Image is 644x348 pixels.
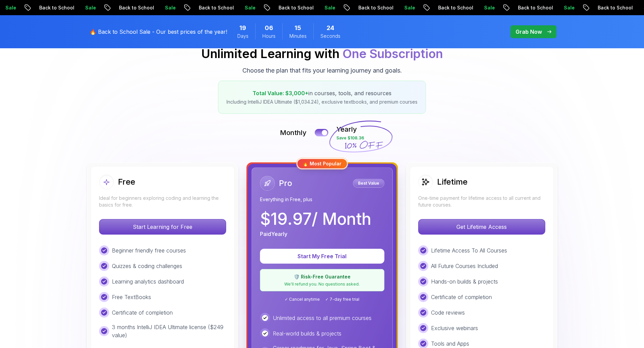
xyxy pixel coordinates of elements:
p: Paid Yearly [260,230,287,238]
a: Get Lifetime Access [418,223,545,230]
p: 3 months IntelliJ IDEA Ultimate license ($249 value) [112,323,226,339]
p: We'll refund you. No questions asked. [264,282,380,287]
span: Total Value: $3,000+ [253,90,308,97]
span: 15 Minutes [294,23,301,33]
span: Hours [262,33,276,39]
span: Minutes [289,33,307,39]
span: Days [237,33,248,39]
p: Beginner friendly free courses [112,246,186,255]
p: Lifetime Access To All Courses [431,246,507,255]
p: Sale [159,4,180,11]
p: Back to School [192,4,238,11]
p: Unlimited access to all premium courses [273,314,372,322]
button: Start Learning for Free [99,219,226,235]
p: Code reviews [431,309,465,317]
p: Sale [318,4,340,11]
h2: Pro [279,178,292,189]
p: 🔥 Back to School Sale - Our best prices of the year! [90,28,227,36]
button: Get Lifetime Access [418,219,545,235]
p: Free TextBooks [112,293,151,301]
p: Exclusive webinars [431,324,478,332]
p: Back to School [591,4,637,11]
p: Real-world builds & projects [273,329,341,338]
span: 24 Seconds [327,23,334,33]
p: Back to School [511,4,557,11]
p: Back to School [113,4,159,11]
p: Quizzes & coding challenges [112,262,182,270]
p: Certificate of completion [431,293,492,301]
p: Tools and Apps [431,340,469,348]
button: Start My Free Trial [260,249,384,264]
a: Start Learning for Free [99,223,226,230]
p: Everything in Free, plus [260,196,384,203]
p: Sale [238,4,260,11]
span: 6 Hours [265,23,273,33]
p: $ 19.97 / Month [260,211,371,227]
p: Monthly [280,128,307,137]
p: Learning analytics dashboard [112,277,184,286]
p: Back to School [432,4,478,11]
p: Start My Free Trial [268,252,376,260]
p: All Future Courses Included [431,262,498,270]
p: Back to School [33,4,79,11]
p: Sale [79,4,100,11]
p: Back to School [272,4,318,11]
span: ✓ Cancel anytime [285,297,320,302]
h2: Lifetime [437,177,468,187]
p: Certificate of completion [112,309,173,317]
p: Best Value [354,180,383,187]
p: Start Learning for Free [99,219,226,234]
p: Hands-on builds & projects [431,277,498,286]
p: Sale [557,4,579,11]
p: in courses, tools, and resources [226,89,418,97]
span: One Subscription [342,46,443,61]
p: Back to School [352,4,398,11]
span: 19 Days [239,23,246,33]
p: 🛡️ Risk-Free Guarantee [264,273,380,280]
p: Sale [398,4,420,11]
span: Seconds [320,33,340,39]
p: Choose the plan that fits your learning journey and goals. [242,66,402,75]
p: Get Lifetime Access [419,219,545,234]
span: ✓ 7-day free trial [325,297,359,302]
p: Including IntelliJ IDEA Ultimate ($1,034.24), exclusive textbooks, and premium courses [226,99,418,105]
p: Sale [478,4,499,11]
h2: Unlimited Learning with [201,47,443,60]
p: One-time payment for lifetime access to all current and future courses. [418,195,545,208]
p: Ideal for beginners exploring coding and learning the basics for free. [99,195,226,208]
p: Grab Now [516,28,542,36]
h2: Free [118,177,135,187]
